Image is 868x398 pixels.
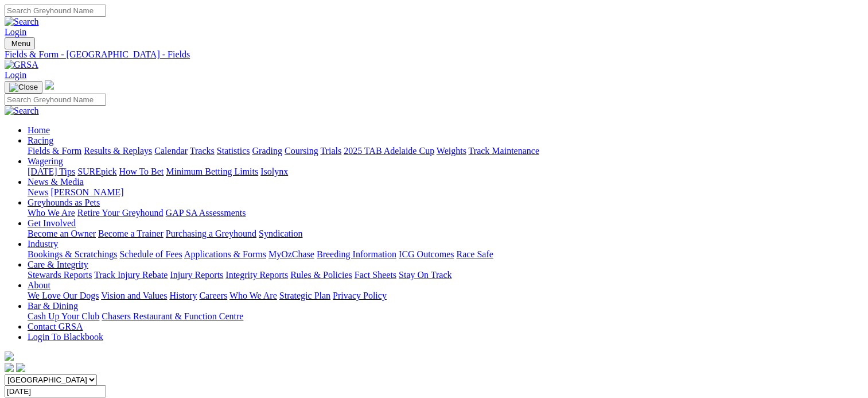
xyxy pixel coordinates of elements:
a: Wagering [28,156,63,166]
a: Bar & Dining [28,301,78,311]
a: News [28,187,48,197]
div: Wagering [28,167,863,177]
a: Vision and Values [101,291,167,300]
input: Select date [5,385,106,397]
a: Integrity Reports [225,270,288,280]
a: Stewards Reports [28,270,92,280]
a: Tracks [190,146,215,156]
a: Syndication [259,229,302,238]
a: Care & Integrity [28,260,88,269]
span: Menu [11,39,30,48]
a: Login [5,70,26,80]
a: Contact GRSA [28,322,83,331]
div: About [28,291,863,301]
a: We Love Our Dogs [28,291,99,300]
a: Statistics [217,146,250,156]
a: Industry [28,239,58,249]
a: Coursing [285,146,318,156]
a: MyOzChase [268,249,314,259]
a: Schedule of Fees [119,249,182,259]
button: Toggle navigation [5,81,42,94]
a: Trials [320,146,341,156]
img: logo-grsa-white.png [45,80,54,90]
a: Breeding Information [317,249,396,259]
a: GAP SA Assessments [166,208,246,218]
a: Applications & Forms [184,249,266,259]
a: About [28,280,50,290]
a: Weights [437,146,466,156]
a: Bookings & Scratchings [28,249,117,259]
a: Racing [28,136,53,145]
div: Racing [28,146,863,156]
a: Chasers Restaurant & Function Centre [102,311,243,321]
a: 2025 TAB Adelaide Cup [344,146,434,156]
a: Fact Sheets [355,270,396,280]
div: Bar & Dining [28,311,863,322]
img: Close [9,83,38,92]
a: [DATE] Tips [28,167,75,176]
a: History [169,291,197,300]
div: Get Involved [28,229,863,239]
div: Industry [28,249,863,260]
img: facebook.svg [5,363,14,372]
a: Who We Are [28,208,75,218]
a: Become a Trainer [98,229,164,238]
a: Home [28,125,50,135]
a: Strategic Plan [279,291,330,300]
a: Minimum Betting Limits [166,167,258,176]
a: Fields & Form [28,146,81,156]
img: logo-grsa-white.png [5,351,14,361]
img: twitter.svg [16,363,25,372]
a: Track Injury Rebate [94,270,168,280]
a: [PERSON_NAME] [50,187,123,197]
a: Careers [199,291,227,300]
a: Become an Owner [28,229,96,238]
a: Race Safe [456,249,493,259]
a: Who We Are [229,291,277,300]
img: Search [5,106,39,116]
a: Injury Reports [170,270,223,280]
a: Rules & Policies [290,270,352,280]
div: Greyhounds as Pets [28,208,863,218]
a: Isolynx [260,167,288,176]
a: Cash Up Your Club [28,311,99,321]
a: Get Involved [28,218,76,228]
a: Grading [252,146,282,156]
input: Search [5,5,106,17]
a: ICG Outcomes [399,249,454,259]
input: Search [5,94,106,106]
a: Results & Replays [84,146,152,156]
a: Greyhounds as Pets [28,198,100,207]
img: GRSA [5,60,38,70]
div: Care & Integrity [28,270,863,280]
img: Search [5,17,39,27]
a: Retire Your Greyhound [77,208,164,218]
a: Stay On Track [399,270,451,280]
button: Toggle navigation [5,37,35,49]
a: Track Maintenance [469,146,539,156]
a: Login [5,27,26,37]
a: Calendar [154,146,188,156]
div: News & Media [28,187,863,198]
a: How To Bet [119,167,164,176]
a: Login To Blackbook [28,332,103,342]
a: Fields & Form - [GEOGRAPHIC_DATA] - Fields [5,49,863,60]
a: Purchasing a Greyhound [166,229,256,238]
a: News & Media [28,177,84,187]
a: SUREpick [77,167,116,176]
a: Privacy Policy [333,291,387,300]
